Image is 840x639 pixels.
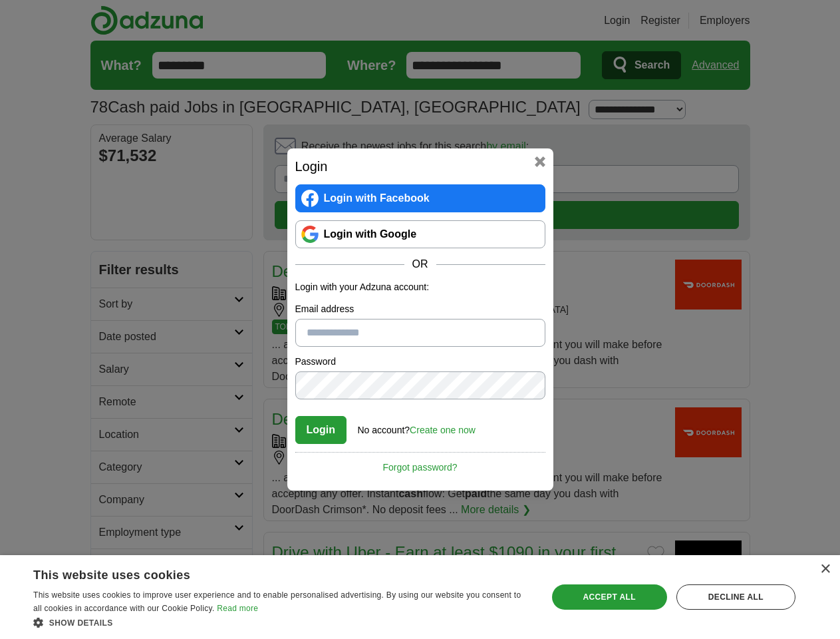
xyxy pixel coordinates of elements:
[676,584,795,610] div: Decline all
[295,280,545,294] p: Login with your Adzuna account:
[33,616,531,629] div: Show details
[295,220,545,248] a: Login with Google
[358,415,476,437] div: No account?
[820,564,830,574] div: Close
[33,590,521,613] span: This website uses cookies to improve user experience and to enable personalised advertising. By u...
[410,425,476,435] a: Create one now
[49,618,113,628] span: Show details
[295,355,545,369] label: Password
[217,604,258,613] a: Read more, opens a new window
[295,156,545,176] h2: Login
[295,184,545,212] a: Login with Facebook
[295,452,545,475] a: Forgot password?
[404,256,436,272] span: OR
[295,416,347,444] button: Login
[33,563,498,583] div: This website uses cookies
[295,302,545,316] label: Email address
[552,584,667,610] div: Accept all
